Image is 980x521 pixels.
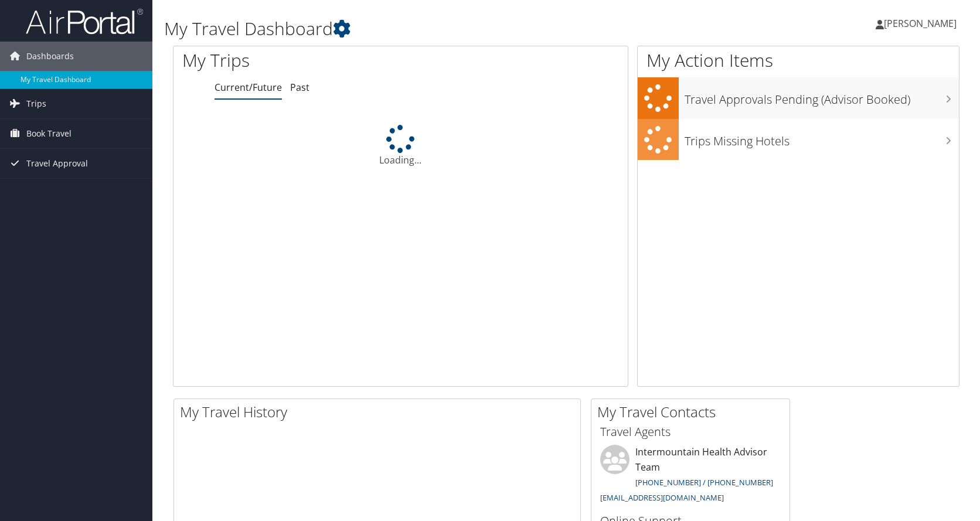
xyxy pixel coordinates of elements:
[600,424,781,440] h3: Travel Agents
[638,48,959,73] h1: My Action Items
[26,8,143,35] img: airportal-logo.png
[26,119,72,148] span: Book Travel
[173,125,628,167] div: Loading...
[597,402,790,422] h2: My Travel Contacts
[876,6,968,41] a: [PERSON_NAME]
[594,445,787,508] li: Intermountain Health Advisor Team
[26,149,88,178] span: Travel Approval
[884,17,957,30] span: [PERSON_NAME]
[215,81,282,94] a: Current/Future
[182,48,430,73] h1: My Trips
[685,86,959,108] h3: Travel Approvals Pending (Advisor Booked)
[638,119,959,161] a: Trips Missing Hotels
[635,477,773,488] a: [PHONE_NUMBER] / [PHONE_NUMBER]
[685,127,959,149] h3: Trips Missing Hotels
[600,492,724,503] a: [EMAIL_ADDRESS][DOMAIN_NAME]
[638,77,959,119] a: Travel Approvals Pending (Advisor Booked)
[26,89,46,118] span: Trips
[180,402,580,422] h2: My Travel History
[290,81,309,94] a: Past
[164,16,700,41] h1: My Travel Dashboard
[26,42,74,71] span: Dashboards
